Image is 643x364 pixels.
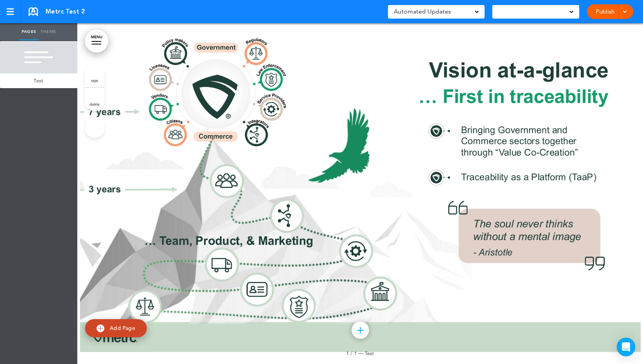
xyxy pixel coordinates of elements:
[85,319,147,337] a: Add Page
[85,64,104,87] a: style
[394,6,451,17] span: Automated Updates
[593,4,617,19] a: Publish
[85,88,104,111] a: delete
[34,77,43,84] span: Test
[110,325,135,332] span: Add Page
[346,350,357,356] span: 1 / 1
[46,7,85,16] span: Metrc Test 2
[358,350,363,356] span: —
[19,23,39,40] a: Pages
[85,29,108,53] a: MENU
[39,23,58,40] a: Theme
[365,350,374,356] span: Test
[617,338,635,356] div: Open Intercom Messenger
[97,325,104,332] img: add.svg
[91,78,98,83] span: style
[90,102,100,106] span: delete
